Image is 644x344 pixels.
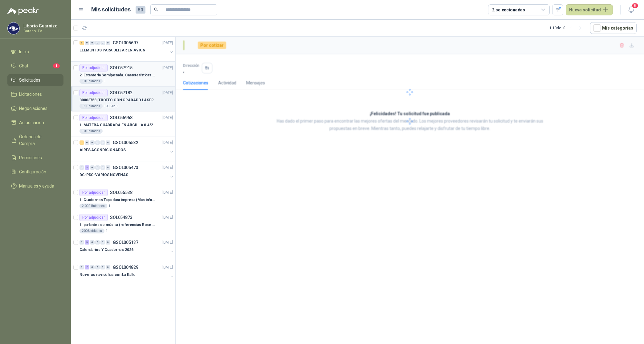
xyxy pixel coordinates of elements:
p: [DATE] [162,65,173,71]
span: 8 [632,3,638,9]
p: 10003213 [104,104,119,109]
p: [DATE] [162,115,173,121]
div: 0 [100,265,105,269]
div: 0 [100,41,105,45]
p: 1 [104,79,106,84]
div: 0 [95,240,100,245]
a: 0 3 0 0 0 0 GSOL005473[DATE] DC-PDO-VARIOS NOVENAS [79,164,174,184]
p: 30003758 | TROFEO CON GRABADO LÁSER [79,97,154,103]
div: 6 [79,41,84,45]
span: 1 [53,63,60,68]
div: 3 [85,165,89,170]
a: Remisiones [7,152,63,164]
div: 2 [85,265,89,269]
p: GSOL005697 [113,41,138,45]
p: [DATE] [162,165,173,171]
p: ELEMENTOS PARA ULIZAR EN AVION [79,47,145,53]
p: GSOL005532 [113,140,138,145]
div: Por adjudicar [79,64,108,71]
a: 0 3 0 0 0 0 GSOL005137[DATE] Calendarios Y Cuadernos 2026 [79,239,174,258]
p: 1 [104,129,106,134]
span: Adjudicación [19,119,44,126]
div: 2.000 Unidades [79,204,107,208]
div: 0 [100,165,105,170]
p: [DATE] [162,90,173,96]
div: 0 [90,240,95,245]
div: Por adjudicar [79,114,108,121]
a: Licitaciones [7,88,63,100]
div: 0 [90,165,95,170]
p: GSOL005137 [113,240,138,245]
span: Licitaciones [19,91,42,98]
div: 2 [79,140,84,145]
a: Por adjudicarSOL056968[DATE] 1 |MATERA CUADRADA EN ARCILLA 0.45*0.45*0.4010 Unidades1 [71,111,175,136]
p: DC-PDO-VARIOS NOVENAS [79,172,128,178]
button: 8 [626,4,637,15]
p: SOL055538 [110,190,132,195]
p: [DATE] [162,215,173,221]
a: Por adjudicarSOL054873[DATE] 1 |parlantes de música (referencias Bose o Alexa) CON MARCACION 1 LO... [71,211,175,236]
div: 0 [90,265,95,269]
p: 1 [106,229,108,233]
span: Manuales y ayuda [19,183,54,189]
p: 2 | Estantería Semipesada. Características en el adjunto [79,72,156,78]
p: 1 | MATERA CUADRADA EN ARCILLA 0.45*0.45*0.40 [79,122,156,128]
span: Remisiones [19,154,42,161]
a: 0 2 0 0 0 0 GSOL004829[DATE] Novenas navideñas con La Kalle [79,264,174,283]
p: [DATE] [162,140,173,146]
a: Por adjudicarSOL057915[DATE] 2 |Estantería Semipesada. Características en el adjunto10 Unidades1 [71,62,175,87]
a: Por adjudicarSOL055538[DATE] 1 |Cuadernos Tapa dura impresa (Mas informacion en el adjunto)2.000 ... [71,186,175,211]
div: 2 seleccionadas [492,6,525,13]
p: 1 | parlantes de música (referencias Bose o Alexa) CON MARCACION 1 LOGO (Mas datos en el adjunto) [79,222,156,228]
p: [DATE] [162,190,173,196]
div: 0 [79,240,84,245]
p: 1 [108,204,110,208]
a: Configuración [7,166,63,178]
button: Nueva solicitud [566,4,613,15]
p: SOL057915 [110,66,132,70]
div: 0 [90,41,95,45]
p: GSOL005473 [113,165,138,170]
a: Inicio [7,46,63,58]
p: AIRES ACONDICIONADOS [79,147,126,153]
div: 0 [95,165,100,170]
div: 0 [106,240,110,245]
p: SOL054873 [110,215,132,220]
a: Adjudicación [7,117,63,128]
p: Caracol TV [23,29,62,33]
div: 200 Unidades [79,229,104,233]
div: 0 [100,140,105,145]
button: Mís categorías [590,22,637,34]
p: Liborio Guarnizo [23,24,62,28]
p: SOL057182 [110,91,132,95]
a: Por adjudicarSOL057182[DATE] 30003758 |TROFEO CON GRABADO LÁSER15 Unidades10003213 [71,87,175,111]
div: 0 [95,140,100,145]
div: 15 Unidades [79,104,103,109]
a: Manuales y ayuda [7,180,63,192]
div: 0 [100,240,105,245]
div: 0 [106,140,110,145]
p: [DATE] [162,40,173,46]
div: Por adjudicar [79,189,108,196]
p: 1 | Cuadernos Tapa dura impresa (Mas informacion en el adjunto) [79,197,156,203]
a: 6 0 0 0 0 0 GSOL005697[DATE] ELEMENTOS PARA ULIZAR EN AVION [79,39,174,59]
span: Configuración [19,168,46,175]
a: Chat1 [7,60,63,72]
div: 0 [85,140,89,145]
p: [DATE] [162,265,173,270]
div: 1 - 10 de 10 [549,23,585,33]
span: Inicio [19,48,29,55]
div: 0 [95,265,100,269]
span: search [154,7,158,12]
img: Logo peakr [7,7,39,15]
p: Calendarios Y Cuadernos 2026 [79,247,133,253]
span: Chat [19,63,28,69]
div: 0 [106,265,110,269]
a: Solicitudes [7,74,63,86]
div: 0 [106,41,110,45]
div: 0 [85,41,89,45]
div: Por adjudicar [79,214,108,221]
img: Company Logo [8,22,19,34]
span: Negociaciones [19,105,47,112]
p: [DATE] [162,240,173,245]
